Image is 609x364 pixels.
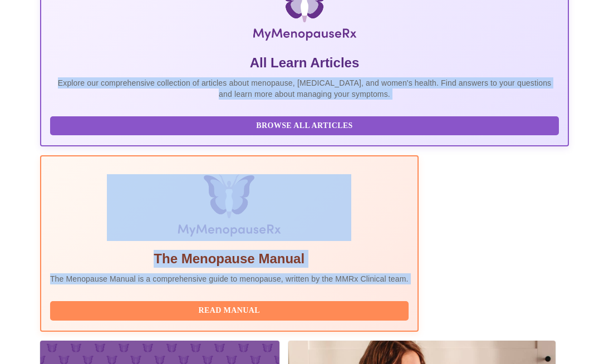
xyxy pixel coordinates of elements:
p: Explore our comprehensive collection of articles about menopause, [MEDICAL_DATA], and women's hea... [50,77,559,100]
a: Read Manual [50,305,411,314]
button: Read Manual [50,301,409,321]
span: Read Manual [61,304,397,318]
span: Browse All Articles [61,119,548,133]
p: The Menopause Manual is a comprehensive guide to menopause, written by the MMRx Clinical team. [50,273,409,284]
a: Browse All Articles [50,120,562,130]
button: Browse All Articles [50,116,559,136]
h5: All Learn Articles [50,54,559,72]
img: Menopause Manual [107,174,351,241]
h5: The Menopause Manual [50,250,409,268]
